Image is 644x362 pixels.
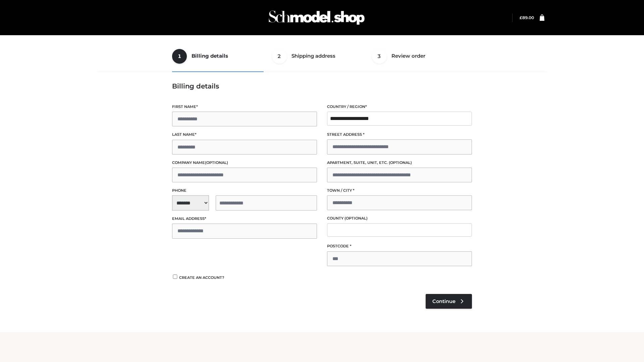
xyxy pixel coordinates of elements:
[520,15,534,20] bdi: 89.00
[327,160,472,166] label: Apartment, suite, unit, etc.
[172,104,317,110] label: First name
[266,4,367,31] img: Schmodel Admin 964
[179,275,224,280] span: Create an account?
[520,15,534,20] a: £89.00
[327,104,472,110] label: Country / Region
[172,131,317,138] label: Last name
[172,216,317,222] label: Email address
[327,215,472,222] label: County
[344,216,368,221] span: (optional)
[172,275,178,279] input: Create an account?
[327,243,472,249] label: Postcode
[426,294,472,309] a: Continue
[389,160,412,165] span: (optional)
[205,160,228,165] span: (optional)
[172,187,317,194] label: Phone
[327,187,472,194] label: Town / City
[172,160,317,166] label: Company name
[327,131,472,138] label: Street address
[172,82,472,90] h3: Billing details
[520,15,522,20] span: £
[432,298,455,304] span: Continue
